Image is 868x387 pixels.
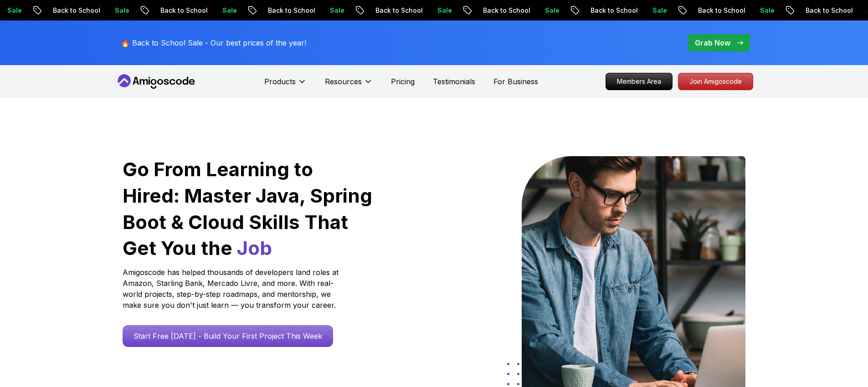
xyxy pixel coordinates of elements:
[264,76,296,87] p: Products
[429,6,458,15] p: Sale
[367,6,429,15] p: Back to School
[260,6,322,15] p: Back to School
[475,6,537,15] p: Back to School
[797,6,859,15] p: Back to School
[537,6,566,15] p: Sale
[678,73,753,90] a: Join Amigoscode
[391,76,415,87] a: Pricing
[606,73,672,90] p: Members Area
[123,325,333,347] a: Start Free [DATE] - Build Your First Project This Week
[690,6,752,15] p: Back to School
[264,76,307,94] button: Products
[644,6,673,15] p: Sale
[214,6,243,15] p: Sale
[678,73,753,90] p: Join Amigoscode
[123,267,341,311] p: Amigoscode has helped thousands of developers land roles at Amazon, Starling Bank, Mercado Livre,...
[695,37,730,48] p: Grab Now
[107,6,136,15] p: Sale
[325,76,373,94] button: Resources
[45,6,107,15] p: Back to School
[123,156,374,261] h1: Go From Learning to Hired: Master Java, Spring Boot & Cloud Skills That Get You the
[325,76,362,87] p: Resources
[752,6,781,15] p: Sale
[493,76,538,87] a: For Business
[606,73,673,90] a: Members Area
[152,6,214,15] p: Back to School
[121,37,306,48] p: 🔥 Back to School Sale - Our best prices of the year!
[237,236,272,260] span: Job
[433,76,475,87] a: Testimonials
[582,6,644,15] p: Back to School
[322,6,351,15] p: Sale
